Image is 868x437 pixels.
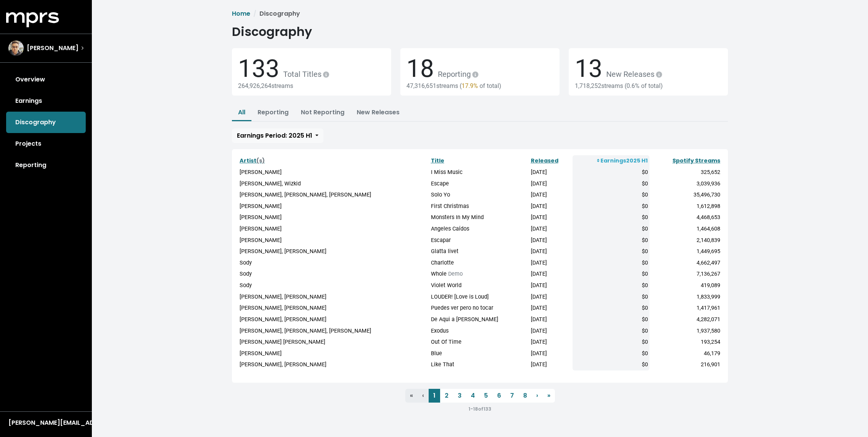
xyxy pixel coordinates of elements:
a: Home [232,9,250,18]
span: › [536,391,538,400]
td: [DATE] [529,189,573,201]
span: Reporting [434,70,480,79]
div: $0 [574,168,648,177]
td: [DATE] [529,235,573,246]
div: $0 [574,304,648,312]
div: $0 [574,349,648,358]
td: [DATE] [529,291,573,303]
button: Earnings Period: 2025 H1 [232,128,323,143]
a: Artist(s) [240,157,265,164]
td: Solo Yo [429,189,529,201]
td: 1,464,608 [649,223,722,235]
td: [DATE] [529,268,573,280]
h1: Discography [232,24,312,39]
td: [DATE] [529,167,573,178]
td: 35,496,730 [649,189,722,201]
a: Spotify Streams [672,157,720,164]
span: [PERSON_NAME] [27,44,78,53]
div: $0 [574,202,648,211]
a: 2 [440,389,453,403]
nav: breadcrumb [232,9,728,18]
div: 1,718,252 streams ( of total) [575,82,722,89]
td: 4,468,653 [649,212,722,223]
a: mprs logo [6,15,59,24]
td: Escapar [429,235,529,246]
td: 46,179 [649,348,722,359]
a: 4 [466,389,480,403]
a: Earnings [6,90,86,112]
td: I Miss Music [429,167,529,178]
div: $0 [574,338,648,346]
span: 17.9% [462,82,478,89]
td: [PERSON_NAME], [PERSON_NAME] [238,314,429,325]
td: [PERSON_NAME], Wizkid [238,178,429,190]
td: Blue [429,348,529,359]
td: [DATE] [529,336,573,348]
td: Sody [238,280,429,291]
td: 1,417,961 [649,302,722,314]
td: Puedes ver pero no tocar [429,302,529,314]
td: [DATE] [529,257,573,269]
a: Reporting [6,154,86,176]
div: 47,316,651 streams ( of total) [406,82,553,89]
li: Discography [250,9,300,18]
a: Title [431,157,444,164]
td: First Christmas [429,201,529,212]
td: 325,652 [649,167,722,178]
td: [DATE] [529,280,573,291]
a: Overview [6,69,86,90]
span: (s) [256,157,265,164]
span: » [547,391,550,400]
a: 8 [519,389,532,403]
td: Angeles Caídos [429,223,529,235]
td: Charlotte [429,257,529,269]
a: Reporting [258,108,289,117]
td: [DATE] [529,348,573,359]
td: [DATE] [529,178,573,190]
td: Monsters In My Mind [429,212,529,223]
div: $0 [574,293,648,301]
td: 1,449,695 [649,246,722,257]
span: 133 [238,54,279,83]
td: Sody [238,257,429,269]
div: $0 [574,225,648,233]
td: 1,612,898 [649,201,722,212]
small: 1 - 18 of 133 [468,406,491,412]
div: $0 [574,180,648,188]
td: [PERSON_NAME], [PERSON_NAME], [PERSON_NAME] [238,325,429,337]
img: The selected account / producer [8,41,24,56]
div: $0 [574,361,648,369]
td: 7,136,267 [649,268,722,280]
div: $0 [574,236,648,245]
span: Demo [448,271,463,277]
td: Like That [429,359,529,370]
td: [DATE] [529,302,573,314]
td: [PERSON_NAME] [238,348,429,359]
a: 7 [506,389,519,403]
td: [DATE] [529,223,573,235]
td: 4,662,497 [649,257,722,269]
td: Exodus [429,325,529,337]
a: Not Reporting [301,108,344,117]
a: New Releases [357,108,400,117]
span: 18 [406,54,434,83]
div: $0 [574,327,648,335]
div: $0 [574,191,648,199]
td: [PERSON_NAME], [PERSON_NAME], [PERSON_NAME] [238,189,429,201]
td: 1,937,580 [649,325,722,337]
td: 3,039,936 [649,178,722,190]
div: $0 [574,281,648,290]
span: 13 [575,54,602,83]
a: 1 [429,389,440,403]
td: [PERSON_NAME], [PERSON_NAME] [238,246,429,257]
a: 3 [453,389,466,403]
td: 193,254 [649,336,722,348]
a: 6 [493,389,506,403]
td: 4,282,071 [649,314,722,325]
td: 216,901 [649,359,722,370]
td: [PERSON_NAME], [PERSON_NAME] [238,291,429,303]
div: $0 [574,247,648,256]
th: Earnings 2025 H1 [573,155,649,167]
td: Sody [238,268,429,280]
td: 2,140,839 [649,235,722,246]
